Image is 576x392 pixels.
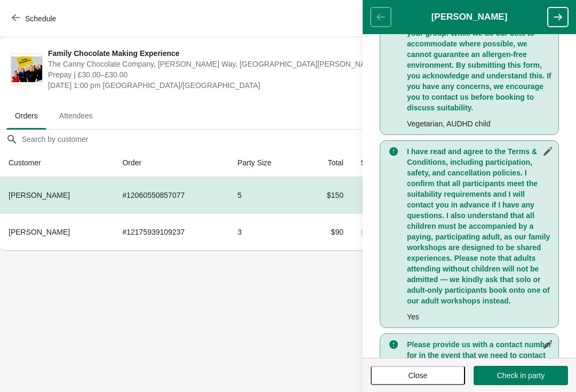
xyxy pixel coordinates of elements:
[114,149,229,177] th: Order
[48,69,379,80] span: Prepay | £30.00–£30.00
[407,6,553,113] h3: Please let us know about any allergies, dietary restrictions, or medical needs in your group. Whi...
[114,177,229,213] td: # 12060550857077
[48,48,379,59] span: Family Chocolate Making Experience
[9,228,70,236] span: [PERSON_NAME]
[5,9,65,28] button: Schedule
[407,311,553,322] p: Yes
[229,177,303,213] td: 5
[229,213,303,250] td: 3
[11,57,42,82] img: Family Chocolate Making Experience
[407,339,553,371] h3: Please provide us with a contact number for in the event that we need to contact you in relation ...
[303,149,352,177] th: Total
[229,149,303,177] th: Party Size
[48,80,379,91] span: [DATE] 1:00 pm [GEOGRAPHIC_DATA]/[GEOGRAPHIC_DATA]
[391,12,548,22] h1: [PERSON_NAME]
[303,213,352,250] td: $90
[409,371,428,380] span: Close
[6,106,46,125] span: Orders
[51,106,101,125] span: Attendees
[303,177,352,213] td: $150
[497,371,545,380] span: Check in party
[407,146,553,306] h3: I have read and agree to the Terms & Conditions, including participation, safety, and cancellatio...
[25,14,56,23] span: Schedule
[21,130,576,149] input: Search by customer
[9,191,70,199] span: [PERSON_NAME]
[114,213,229,250] td: # 12175939109237
[352,149,417,177] th: Status
[407,118,553,129] p: Vegetarian, AUDHD child
[371,366,465,385] button: Close
[48,59,379,69] span: The Canny Chocolate Company, [PERSON_NAME] Way, [GEOGRAPHIC_DATA][PERSON_NAME], [GEOGRAPHIC_DATA]
[474,366,568,385] button: Check in party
